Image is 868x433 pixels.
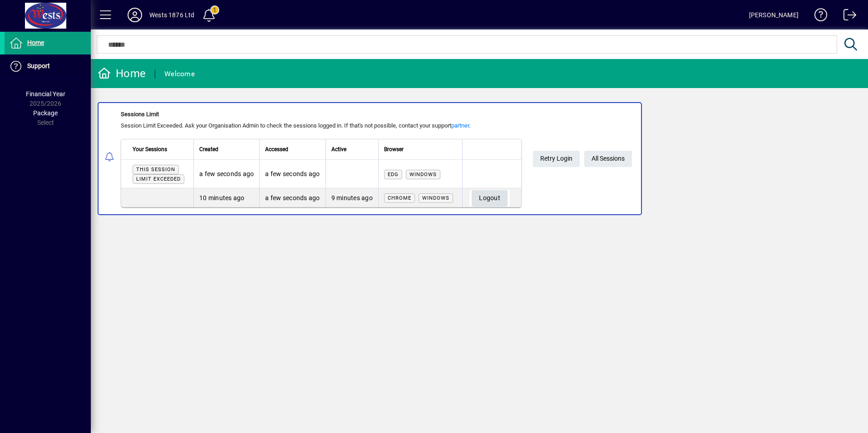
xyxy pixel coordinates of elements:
[472,190,508,207] button: Logout
[540,151,572,166] span: Retry Login
[749,8,799,22] div: [PERSON_NAME]
[33,109,58,117] span: Package
[27,39,44,46] span: Home
[199,144,218,154] span: Created
[27,62,50,69] span: Support
[136,176,181,182] span: Limit exceeded
[265,144,288,154] span: Accessed
[533,151,580,167] button: Retry Login
[98,66,146,81] div: Home
[121,121,522,130] div: Session Limit Exceeded. Ask your Organisation Admin to check the sessions logged in. If that's no...
[136,167,175,172] span: This session
[259,160,325,188] td: a few seconds ago
[259,188,325,207] td: a few seconds ago
[26,90,65,98] span: Financial Year
[409,172,437,177] span: Windows
[837,2,857,31] a: Logout
[451,122,469,129] a: partner
[325,188,378,207] td: 9 minutes ago
[584,151,632,167] a: All Sessions
[193,188,259,207] td: 10 minutes ago
[388,172,399,177] span: Edg
[5,55,91,78] a: Support
[91,102,868,215] app-alert-notification-menu-item: Sessions Limit
[388,195,411,201] span: Chrome
[133,144,167,154] span: Your Sessions
[120,7,149,23] button: Profile
[384,144,404,154] span: Browser
[592,151,625,166] span: All Sessions
[331,144,346,154] span: Active
[164,67,195,81] div: Welcome
[422,195,449,201] span: Windows
[808,2,828,31] a: Knowledge Base
[121,110,522,119] div: Sessions Limit
[149,8,194,22] div: Wests 1876 Ltd
[193,160,259,188] td: a few seconds ago
[479,191,500,206] span: Logout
